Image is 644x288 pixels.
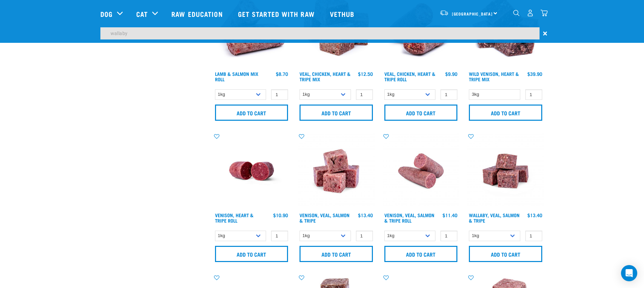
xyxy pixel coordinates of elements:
div: $10.90 [273,212,288,218]
img: Venison Veal Salmon Tripe 1621 [298,133,375,209]
input: 1 [440,89,457,100]
img: home-icon-1@2x.png [513,10,520,16]
input: Add to cart [215,105,288,121]
input: 1 [356,89,373,100]
a: Lamb & Salmon Mix Roll [215,73,258,80]
input: Add to cart [215,246,288,262]
a: Cat [136,9,148,19]
div: $12.50 [358,71,373,77]
input: 1 [525,231,542,241]
a: Vethub [323,0,363,27]
a: Venison, Veal, Salmon & Tripe [300,214,350,222]
a: Venison, Heart & Tripe Roll [215,214,254,222]
input: 1 [440,231,457,241]
div: $8.70 [276,71,288,77]
a: Veal, Chicken, Heart & Tripe Mix [300,73,351,80]
input: Add to cart [469,105,542,121]
input: Add to cart [384,105,458,121]
input: Add to cart [469,246,542,262]
img: van-moving.png [439,10,449,16]
div: Open Intercom Messenger [621,265,637,281]
input: Add to cart [384,246,458,262]
input: Search... [100,27,540,39]
a: Venison, Veal, Salmon & Tripe Roll [384,214,434,222]
input: 1 [525,89,542,100]
img: Wallaby Veal Salmon Tripe 1642 [467,133,544,209]
a: Wallaby, Veal, Salmon & Tripe [469,214,520,222]
a: Wild Venison, Heart & Tripe Mix [469,73,519,80]
a: Veal, Chicken, Heart & Tripe Roll [384,73,435,80]
div: $13.40 [358,212,373,218]
input: 1 [271,89,288,100]
input: 1 [271,231,288,241]
img: home-icon@2x.png [541,9,548,17]
a: Dog [100,9,113,19]
input: 1 [356,231,373,241]
div: $39.90 [527,71,542,77]
span: [GEOGRAPHIC_DATA] [452,12,493,15]
img: Raw Essentials Venison Heart & Tripe Hypoallergenic Raw Pet Food Bulk Roll Unwrapped [213,133,290,209]
div: $11.40 [443,212,457,218]
div: $13.40 [527,212,542,218]
a: Raw Education [165,0,231,27]
span: × [543,27,547,39]
input: Add to cart [300,105,373,121]
div: $9.90 [445,71,457,77]
a: Get started with Raw [231,0,323,27]
input: Add to cart [300,246,373,262]
img: user.png [527,9,534,17]
img: Venison Veal Salmon Tripe 1651 [383,133,459,209]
